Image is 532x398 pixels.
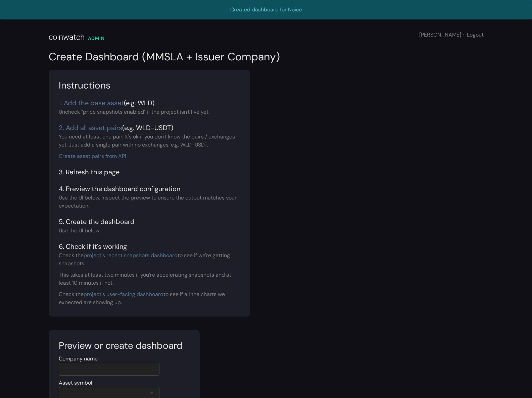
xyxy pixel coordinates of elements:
[59,184,240,194] div: 4. Preview the dashboard configuration
[59,80,240,91] h3: Instructions
[59,241,240,251] div: 6. Check if it's working
[59,167,240,177] div: 3. Refresh this page
[59,153,126,160] a: Create asset pairs from API
[84,291,163,298] a: project's user-facing dashboard
[88,35,105,42] div: ADMIN
[59,99,124,107] a: 1. Add the base asset
[59,108,240,116] div: Uncheck "price snapshots enabled" if the project isn't live yet.
[49,19,105,50] a: coinwatch ADMIN
[59,355,98,363] label: Company name
[59,123,240,133] div: (e.g. WLD-USDT)
[59,379,92,387] label: Asset symbol
[467,31,484,38] a: Logout
[463,31,464,38] span: ·
[49,31,85,43] div: coinwatch
[59,123,122,132] a: 2. Add all asset pairs
[59,133,240,160] div: You need at least one pair. It's ok if you don't know the pairs / exchanges yet. Just add a singl...
[59,98,240,108] div: (e.g. WLD)
[59,271,240,287] div: This takes at least two minutes if you're accelerating snapshots and at least 10 minutes if not.
[49,50,484,63] h2: Create Dashboard (MMSLA + Issuer Company)
[84,252,178,259] a: project's recent snapshots dashboard
[419,31,484,39] div: [PERSON_NAME]
[59,251,240,268] div: Check the to see if we're getting snapshots.
[59,290,240,306] div: Check the to see if all the charts we expected are showing up.
[59,340,190,351] h3: Preview or create dashboard
[59,217,240,227] div: 5. Create the dashboard
[59,194,240,210] div: Use the UI below. Inspect the preview to ensure the output matches your expectation.
[59,227,240,235] div: Use the UI below.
